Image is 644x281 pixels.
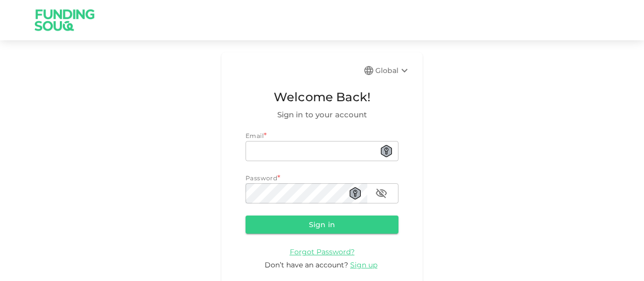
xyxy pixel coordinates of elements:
[265,260,348,269] span: Don’t have an account?
[246,174,277,182] span: Password
[375,64,411,77] div: Global
[350,260,377,269] span: Sign up
[290,247,355,256] a: Forgot Password?
[246,109,398,121] span: Sign in to your account
[246,183,367,203] input: password
[246,141,398,161] input: email
[246,132,264,139] span: Email
[246,216,398,234] button: Sign in
[246,88,398,107] span: Welcome Back!
[290,247,355,256] span: Forgot Password?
